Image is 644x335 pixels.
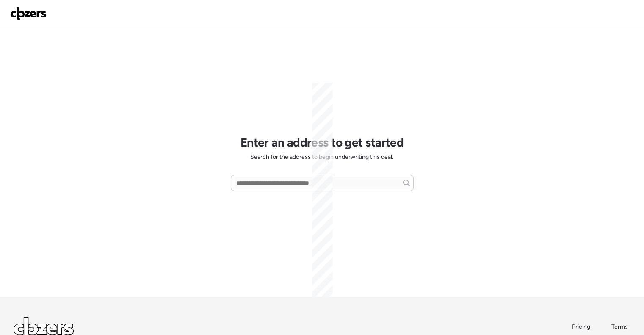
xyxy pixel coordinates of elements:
span: Search for the address to begin underwriting this deal. [250,153,393,161]
a: Pricing [572,323,591,331]
h1: Enter an address to get started [240,135,404,150]
a: Terms [611,323,630,331]
span: Terms [611,323,628,330]
img: Logo [10,7,47,20]
span: Pricing [572,323,590,330]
